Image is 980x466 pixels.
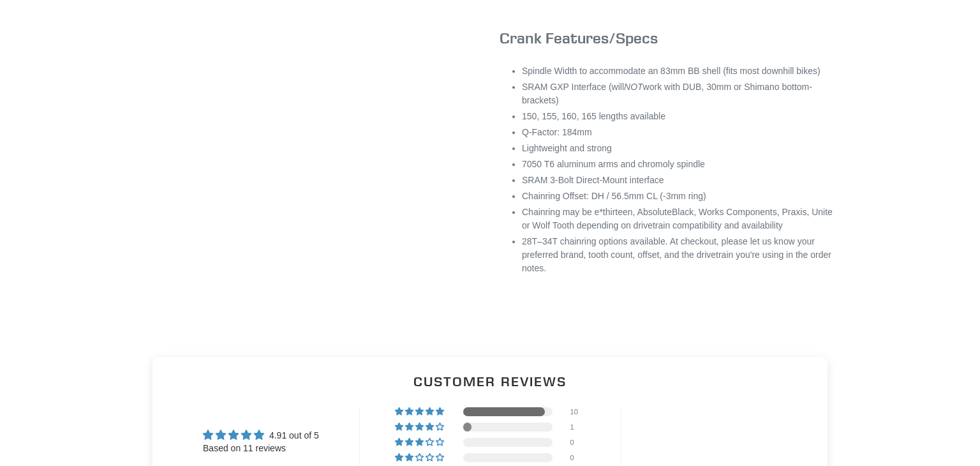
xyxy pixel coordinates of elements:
li: 28T–34T chainring options available. At checkout, please let us know your preferred brand, tooth ... [522,235,838,275]
em: NOT [624,82,643,92]
div: 10 [570,407,586,416]
li: SRAM 3-Bolt Direct-Mount interface [522,174,838,187]
li: Chainring may be e*thirteen, AbsoluteBlack, Works Components, Praxis, Unite or Wolf Tooth dependi... [522,206,838,232]
div: 9% (1) reviews with 4 star rating [395,423,446,432]
h2: Customer Reviews [163,372,817,391]
div: 1 [570,423,586,432]
li: Q-Factor: 184mm [522,126,838,139]
h3: Crank Features/Specs [500,29,838,47]
li: Lightweight and strong [522,142,838,155]
div: Average rating is 4.91 stars [203,428,319,442]
li: Spindle Width to accommodate an 83mm BB shell (fits most downhill bikes) [522,64,838,78]
li: 7050 T6 aluminum arms and chromoly spindle [522,158,838,171]
li: 150, 155, 160, 165 lengths available [522,110,838,123]
li: Chainring Offset: DH / 56.5mm CL (-3mm ring) [522,190,838,203]
span: 4.91 out of 5 [269,430,319,440]
div: Based on 11 reviews [203,442,319,455]
li: SRAM GXP Interface (will work with DUB, 30mm or Shimano bottom-brackets) [522,80,838,107]
div: 91% (10) reviews with 5 star rating [395,407,446,416]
